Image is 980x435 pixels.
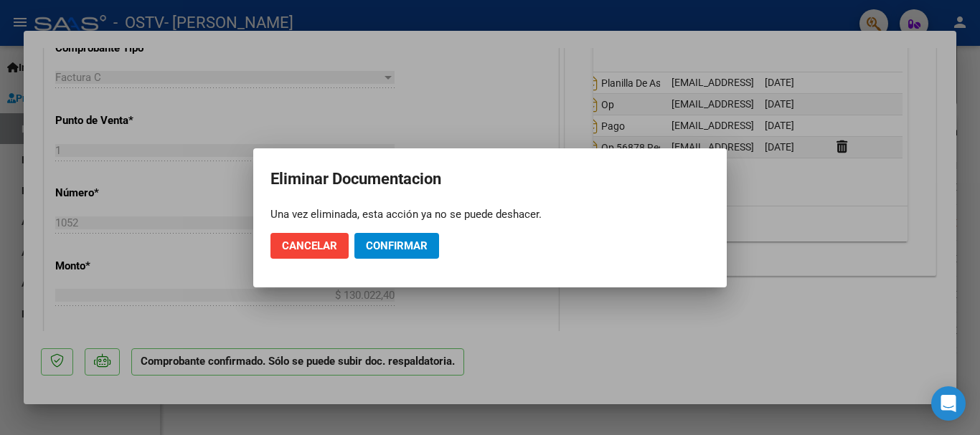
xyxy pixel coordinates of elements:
[270,207,710,221] div: Una vez eliminada, esta acción ya no se puede deshacer.
[931,386,966,421] div: Open Intercom Messenger
[354,233,439,259] button: Confirmar
[270,233,349,259] button: Cancelar
[270,166,710,193] h2: Eliminar Documentacion
[366,239,428,252] span: Confirmar
[282,239,337,252] span: Cancelar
